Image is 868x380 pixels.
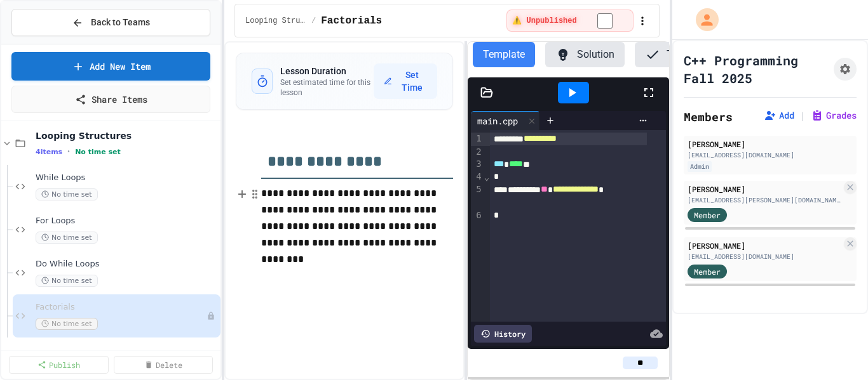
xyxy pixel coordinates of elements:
[374,63,437,99] button: Set Time
[36,302,207,313] span: Factorials
[473,42,535,67] button: Template
[688,183,841,195] div: [PERSON_NAME]
[36,232,98,244] span: No time set
[684,51,829,87] h1: C++ Programming Fall 2025
[67,147,70,157] span: •
[36,216,218,226] span: For Loops
[484,172,490,182] span: Fold line
[311,16,316,26] span: /
[471,171,484,183] div: 4
[682,5,722,34] div: My Account
[764,109,794,122] button: Add
[280,77,374,98] p: Set estimated time for this lesson
[512,16,576,26] span: ⚠️ Unpublished
[811,109,857,122] button: Grades
[280,65,374,77] h3: Lesson Duration
[474,325,532,343] div: History
[471,183,484,209] div: 5
[36,275,98,287] span: No time set
[471,133,484,145] div: 1
[688,161,712,172] div: Admin
[688,195,841,205] div: [EMAIL_ADDRESS][PERSON_NAME][DOMAIN_NAME]
[36,318,98,330] span: No time set
[114,356,214,374] a: Delete
[321,13,382,29] span: Factorials
[799,108,806,123] span: |
[635,42,701,67] button: Tests
[91,16,150,29] span: Back to Teams
[471,158,484,171] div: 3
[11,52,210,81] a: Add New Item
[471,111,540,130] div: main.cpp
[11,86,210,113] a: Share Items
[36,148,62,156] span: 4 items
[582,13,628,29] input: publish toggle
[11,9,210,36] button: Back to Teams
[471,146,484,159] div: 2
[688,252,841,261] div: [EMAIL_ADDRESS][DOMAIN_NAME]
[506,10,633,32] div: ⚠️ Students cannot see this content! Click the toggle to publish it and make it visible to your c...
[9,356,109,374] a: Publish
[688,240,841,251] div: [PERSON_NAME]
[694,209,721,221] span: Member
[834,58,857,81] button: Assignment Settings
[245,16,306,26] span: Looping Structures
[545,42,625,67] button: Solution
[694,266,721,277] span: Member
[36,188,98,200] span: No time set
[36,259,218,270] span: Do While Loops
[688,150,853,160] div: [EMAIL_ADDRESS][DOMAIN_NAME]
[471,114,524,128] div: main.cpp
[36,173,218,183] span: While Loops
[207,311,215,320] div: Unpublished
[75,148,121,156] span: No time set
[684,108,733,126] h2: Members
[471,209,484,222] div: 6
[36,130,218,141] span: Looping Structures
[688,138,853,150] div: [PERSON_NAME]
